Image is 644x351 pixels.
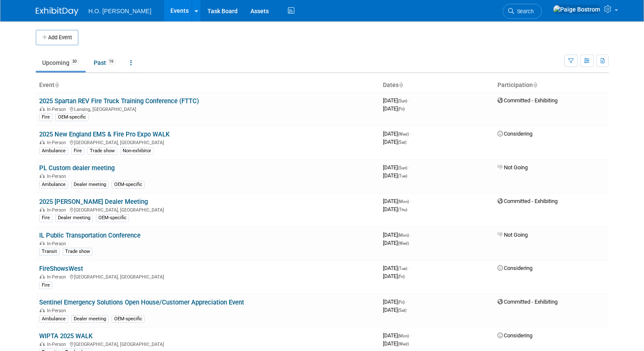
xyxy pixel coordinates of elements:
[89,8,152,15] span: H.O. [PERSON_NAME]
[40,308,45,312] img: In-Person Event
[47,342,69,347] span: In-Person
[47,140,69,145] span: In-Person
[497,232,528,238] span: Not Going
[47,274,69,280] span: In-Person
[71,181,109,189] div: Dealer meeting
[398,334,409,338] span: (Mon)
[40,274,45,278] img: In-Person Event
[398,107,405,111] span: (Fri)
[383,131,411,137] span: [DATE]
[383,232,411,238] span: [DATE]
[39,105,376,112] div: Lansing, [GEOGRAPHIC_DATA]
[39,113,52,121] div: Fire
[40,342,45,346] img: In-Person Event
[398,165,407,170] span: (Sun)
[39,232,141,239] a: IL Public Transportation Conference
[96,214,129,222] div: OEM-specific
[39,198,148,206] a: 2025 [PERSON_NAME] Dealer Meeting
[36,30,78,45] button: Add Event
[383,164,410,171] span: [DATE]
[39,273,376,280] div: [GEOGRAPHIC_DATA], [GEOGRAPHIC_DATA]
[47,241,69,247] span: In-Person
[398,274,405,279] span: (Fri)
[47,308,69,313] span: In-Person
[383,299,407,305] span: [DATE]
[514,8,534,15] span: Search
[36,78,379,93] th: Event
[383,240,409,246] span: [DATE]
[383,105,405,112] span: [DATE]
[503,4,542,19] a: Search
[55,81,59,88] a: Sort by Event Name
[398,241,409,246] span: (Wed)
[40,140,45,144] img: In-Person Event
[39,299,244,306] a: Sentinel Emergency Solutions Open House/Customer Appreciation Event
[398,233,409,238] span: (Mon)
[36,55,86,71] a: Upcoming30
[408,97,410,104] span: -
[497,198,558,204] span: Committed - Exhibiting
[47,107,69,112] span: In-Person
[497,332,532,339] span: Considering
[112,315,145,323] div: OEM-specific
[398,174,407,178] span: (Tue)
[383,332,411,339] span: [DATE]
[36,7,78,16] img: ExhibitDay
[379,78,494,93] th: Dates
[408,164,410,171] span: -
[497,164,528,171] span: Not Going
[40,174,45,178] img: In-Person Event
[39,139,376,145] div: [GEOGRAPHIC_DATA], [GEOGRAPHIC_DATA]
[383,97,410,104] span: [DATE]
[497,265,532,271] span: Considering
[70,58,79,65] span: 30
[39,181,68,189] div: Ambulance
[383,172,407,179] span: [DATE]
[40,207,45,212] img: In-Person Event
[398,207,407,212] span: (Thu)
[406,299,407,305] span: -
[55,113,89,121] div: OEM-specific
[39,281,52,289] div: Fire
[55,214,93,222] div: Dealer meeting
[39,206,376,213] div: [GEOGRAPHIC_DATA], [GEOGRAPHIC_DATA]
[497,299,558,305] span: Committed - Exhibiting
[71,147,84,155] div: Fire
[39,340,376,347] div: [GEOGRAPHIC_DATA], [GEOGRAPHIC_DATA]
[87,147,117,155] div: Trade show
[47,207,69,213] span: In-Person
[383,206,407,212] span: [DATE]
[383,273,405,279] span: [DATE]
[39,214,52,222] div: Fire
[399,81,403,88] a: Sort by Start Date
[494,78,609,93] th: Participation
[39,147,68,155] div: Ambulance
[497,131,532,137] span: Considering
[410,332,411,339] span: -
[398,342,409,346] span: (Wed)
[398,199,409,204] span: (Mon)
[63,248,92,255] div: Trade show
[398,140,406,145] span: (Sat)
[39,131,170,138] a: 2025 New England EMS & Fire Pro Expo WALK
[106,58,116,65] span: 19
[383,340,409,347] span: [DATE]
[533,81,537,88] a: Sort by Participation Type
[39,248,60,255] div: Transit
[39,164,115,172] a: PL Custom dealer meeting
[398,308,406,313] span: (Sat)
[87,55,122,71] a: Past19
[398,132,409,136] span: (Wed)
[398,300,405,305] span: (Fri)
[40,241,45,245] img: In-Person Event
[398,99,407,103] span: (Sun)
[71,315,109,323] div: Dealer meeting
[410,198,411,204] span: -
[398,266,407,271] span: (Tue)
[383,265,410,271] span: [DATE]
[40,107,45,111] img: In-Person Event
[553,5,601,14] img: Paige Bostrom
[383,139,406,145] span: [DATE]
[410,131,411,137] span: -
[383,198,411,204] span: [DATE]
